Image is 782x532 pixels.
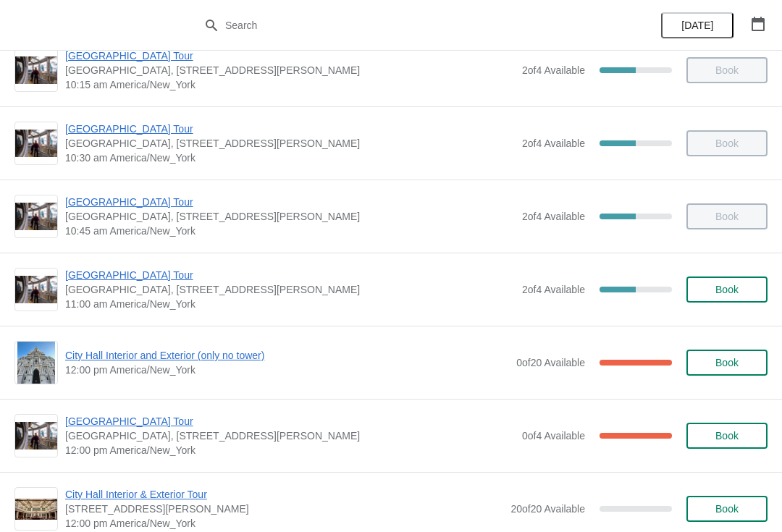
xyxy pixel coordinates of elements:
[65,224,515,238] span: 10:45 am America/New_York
[65,487,503,502] span: City Hall Interior & Exterior Tour
[65,63,515,77] span: [GEOGRAPHIC_DATA], [STREET_ADDRESS][PERSON_NAME]
[65,414,515,428] span: [GEOGRAPHIC_DATA] Tour
[661,12,733,38] button: [DATE]
[715,503,739,515] span: Book
[65,516,503,531] span: 12:00 pm America/New_York
[516,357,585,368] span: 0 of 20 Available
[681,20,713,31] span: [DATE]
[224,12,586,38] input: Search
[522,138,585,149] span: 2 of 4 Available
[65,502,503,516] span: [STREET_ADDRESS][PERSON_NAME]
[65,48,515,63] span: [GEOGRAPHIC_DATA] Tour
[686,496,768,522] button: Book
[522,284,585,295] span: 2 of 4 Available
[65,136,515,151] span: [GEOGRAPHIC_DATA], [STREET_ADDRESS][PERSON_NAME]
[65,348,509,363] span: City Hall Interior and Exterior (only no tower)
[65,428,515,443] span: [GEOGRAPHIC_DATA], [STREET_ADDRESS][PERSON_NAME]
[65,363,509,377] span: 12:00 pm America/New_York
[686,423,768,449] button: Book
[17,342,56,384] img: City Hall Interior and Exterior (only no tower) | | 12:00 pm America/New_York
[65,195,515,209] span: [GEOGRAPHIC_DATA] Tour
[715,284,739,295] span: Book
[65,282,515,297] span: [GEOGRAPHIC_DATA], [STREET_ADDRESS][PERSON_NAME]
[522,430,585,442] span: 0 of 4 Available
[522,64,585,76] span: 2 of 4 Available
[15,203,57,231] img: City Hall Tower Tour | City Hall Visitor Center, 1400 John F Kennedy Boulevard Suite 121, Philade...
[510,503,585,515] span: 20 of 20 Available
[65,151,515,165] span: 10:30 am America/New_York
[65,77,515,92] span: 10:15 am America/New_York
[65,297,515,311] span: 11:00 am America/New_York
[686,350,768,376] button: Book
[522,211,585,222] span: 2 of 4 Available
[715,357,739,368] span: Book
[65,209,515,224] span: [GEOGRAPHIC_DATA], [STREET_ADDRESS][PERSON_NAME]
[15,130,57,158] img: City Hall Tower Tour | City Hall Visitor Center, 1400 John F Kennedy Boulevard Suite 121, Philade...
[15,422,57,450] img: City Hall Tower Tour | City Hall Visitor Center, 1400 John F Kennedy Boulevard Suite 121, Philade...
[15,499,57,520] img: City Hall Interior & Exterior Tour | 1400 John F Kennedy Boulevard, Suite 121, Philadelphia, PA, ...
[715,430,739,442] span: Book
[65,122,515,136] span: [GEOGRAPHIC_DATA] Tour
[65,268,515,282] span: [GEOGRAPHIC_DATA] Tour
[65,443,515,457] span: 12:00 pm America/New_York
[15,56,57,85] img: City Hall Tower Tour | City Hall Visitor Center, 1400 John F Kennedy Boulevard Suite 121, Philade...
[686,276,768,303] button: Book
[15,276,57,304] img: City Hall Tower Tour | City Hall Visitor Center, 1400 John F Kennedy Boulevard Suite 121, Philade...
